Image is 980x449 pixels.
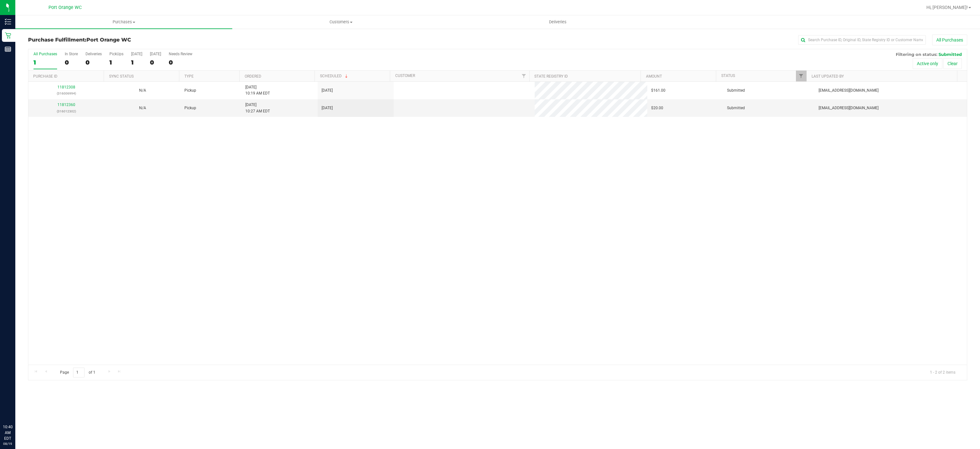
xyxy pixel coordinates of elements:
div: 1 [33,59,57,66]
span: Filtering on status: [896,52,937,57]
iframe: Resource center unread badge [19,397,26,405]
button: N/A [139,105,146,111]
a: Filter [796,71,806,81]
span: $20.00 [651,105,663,111]
div: 0 [85,59,102,66]
inline-svg: Retail [5,32,11,39]
span: Deliveries [540,19,575,25]
a: Filter [519,71,529,81]
span: Port Orange WC [86,37,131,43]
input: 1 [73,368,85,377]
span: Purchases [15,19,232,25]
div: 0 [169,59,192,66]
p: (316006994) [32,90,101,96]
span: Port Orange WC [48,5,82,10]
a: 11812360 [57,103,75,107]
iframe: Resource center [6,398,26,417]
a: Customers [232,15,449,29]
button: Active only [913,58,942,69]
a: Customer [395,73,415,78]
span: [EMAIL_ADDRESS][DOMAIN_NAME] [819,88,879,94]
span: $161.00 [651,88,665,94]
span: Submitted [727,105,745,111]
span: Submitted [939,52,962,57]
a: Type [184,74,194,79]
a: Deliveries [449,15,666,29]
p: (316012302) [32,108,101,114]
a: 11812308 [57,85,75,89]
div: Needs Review [169,52,192,56]
span: Not Applicable [139,106,146,110]
span: Page of 1 [55,368,100,377]
inline-svg: Inventory [5,19,11,25]
span: Pickup [184,88,196,94]
div: 0 [150,59,161,66]
div: In Store [65,52,78,56]
div: [DATE] [150,52,161,56]
a: Sync Status [109,74,134,79]
span: [EMAIL_ADDRESS][DOMAIN_NAME] [819,105,879,111]
span: [DATE] [322,88,333,94]
span: Hi, [PERSON_NAME]! [926,5,968,10]
div: [DATE] [131,52,142,56]
span: Not Applicable [139,88,146,93]
p: 08/19 [3,441,12,446]
button: N/A [139,88,146,94]
a: Ordered [245,74,261,79]
a: Status [721,73,735,78]
a: Scheduled [320,74,349,78]
div: 1 [109,59,123,66]
div: All Purchases [33,52,57,56]
div: Deliveries [85,52,102,56]
button: Clear [943,58,962,69]
inline-svg: Reports [5,46,11,52]
div: 1 [131,59,142,66]
span: [DATE] 10:27 AM EDT [245,102,270,114]
h3: Purchase Fulfillment: [28,37,341,43]
a: State Registry ID [534,74,568,79]
button: All Purchases [932,34,967,45]
div: 0 [65,59,78,66]
span: Pickup [184,105,196,111]
a: Purchases [15,15,232,29]
input: Search Purchase ID, Original ID, State Registry ID or Customer Name... [798,35,926,45]
p: 10:40 AM EDT [3,424,12,441]
span: Customers [233,19,449,25]
span: [DATE] [322,105,333,111]
span: 1 - 2 of 2 items [925,368,961,377]
a: Purchase ID [33,74,57,79]
div: PickUps [109,52,123,56]
span: Submitted [727,88,745,94]
a: Last Updated By [812,74,844,79]
span: [DATE] 10:19 AM EDT [245,84,270,96]
a: Amount [646,74,662,79]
